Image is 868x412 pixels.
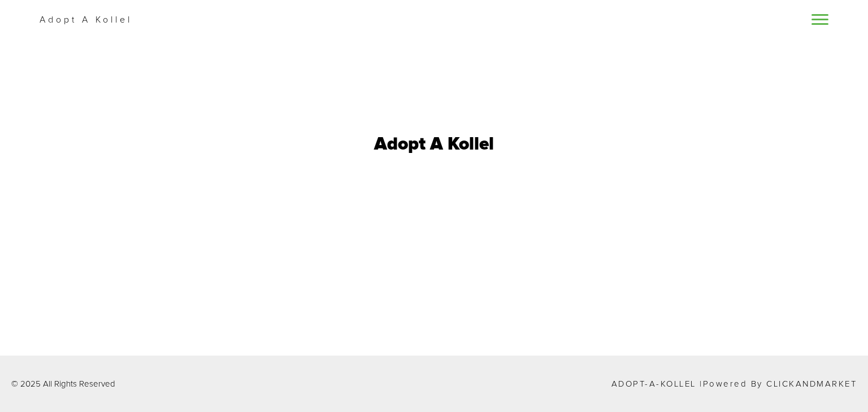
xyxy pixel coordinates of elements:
[611,380,857,388] p: Adopt-a-Kollel |
[703,380,763,388] span: Powered by
[766,380,857,388] a: ClickandMarket
[11,380,115,388] p: © 2025 All Rights Reserved
[40,13,132,27] p: Adopt A Kollel
[374,135,494,154] h1: Adopt A Kollel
